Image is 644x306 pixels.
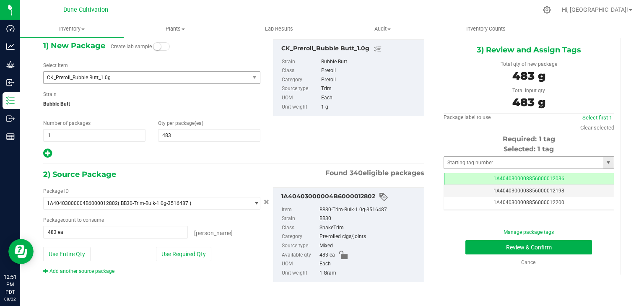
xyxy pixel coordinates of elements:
label: Category [282,75,319,85]
label: Strain [282,57,319,67]
span: 1) New Package [43,39,105,52]
div: Each [319,259,420,269]
label: Class [282,223,318,233]
div: 1A40403000004B6000012802 [281,192,420,202]
span: 483 ea [319,251,335,260]
a: Clear selected [580,124,614,131]
iframe: Resource center [8,239,34,264]
span: Audit [331,25,434,33]
div: Manage settings [542,6,552,14]
a: Inventory Counts [434,20,538,38]
button: Use Required Qty [156,247,211,261]
div: BB30 [319,214,420,223]
div: Trim [321,84,420,93]
label: UOM [282,259,318,269]
span: Total input qty [512,88,545,93]
button: Use Entire Qty [43,247,91,261]
div: Mixed [319,241,420,251]
div: ShakeTrim [319,223,420,233]
div: CK_Preroll_Bubble Butt_1.0g [281,44,420,54]
inline-svg: Reports [6,132,15,141]
span: select [249,72,260,83]
span: Package label to use [444,114,491,120]
span: 483 g [512,96,545,109]
div: Each [321,93,420,103]
a: Cancel [521,259,537,265]
span: 1A4040300008856000012198 [493,188,564,194]
input: 483 [158,130,260,141]
inline-svg: Inbound [6,78,15,87]
a: Lab Results [227,20,331,38]
div: Preroll [321,75,420,85]
label: Strain [282,214,318,223]
inline-svg: Analytics [6,42,15,51]
span: (ea) [195,120,203,126]
inline-svg: Inventory [6,96,15,105]
span: Inventory Counts [455,25,517,33]
span: 1A4040300008856000012036 [493,176,564,182]
a: Audit [331,20,434,38]
button: Cancel button [261,196,272,208]
span: ( BB30-Trim-Bulk-1.0g-3516487 ) [118,200,191,206]
a: Select first 1 [582,114,612,121]
span: 1A40403000004B6000012802 [47,200,118,206]
label: Source type [282,241,318,251]
inline-svg: Dashboard [6,24,15,33]
span: Package to consume [43,217,104,223]
label: Unit weight [282,103,319,112]
span: Hi, [GEOGRAPHIC_DATA]! [562,6,628,13]
div: 1 g [321,103,420,112]
a: Manage package tags [504,229,554,235]
p: 08/22 [4,296,16,302]
span: Found eligible packages [325,168,424,178]
label: Create lab sample [111,40,152,53]
a: Plants [124,20,227,38]
span: CK_Preroll_Bubble Butt_1.0g [47,75,238,80]
span: Required: 1 tag [503,135,555,143]
label: Select Item [43,62,68,69]
div: Bubble Butt [321,57,420,67]
span: 340 [350,169,363,177]
span: Total qty of new package [501,61,557,67]
input: 483 ea [44,226,187,238]
span: Add new output [43,152,52,158]
span: Plants [124,25,227,33]
label: Source type [282,84,319,93]
input: 1 [44,130,145,141]
span: [PERSON_NAME] [194,230,233,236]
span: Lab Results [254,25,304,33]
input: Starting tag number [444,157,603,169]
div: 1 Gram [319,269,420,278]
div: Preroll [321,66,420,75]
span: 483 g [512,69,545,83]
label: Category [282,232,318,241]
label: Class [282,66,319,75]
label: Strain [43,91,57,98]
label: Unit weight [282,269,318,278]
a: Add another source package [43,268,114,274]
span: 3) Review and Assign Tags [477,44,581,56]
inline-svg: Outbound [6,114,15,123]
button: Review & Confirm [465,240,592,254]
label: UOM [282,93,319,103]
span: Selected: 1 tag [504,145,554,153]
span: Number of packages [43,120,91,126]
span: 2) Source Package [43,168,116,181]
span: Qty per package [158,120,203,126]
span: select [603,157,614,169]
div: Pre-rolled cigs/joints [319,232,420,241]
span: Bubble Butt [43,98,260,110]
div: BB30-Trim-Bulk-1.0g-3516487 [319,205,420,215]
span: select [249,197,260,209]
span: Dune Cultivation [63,6,108,13]
p: 12:51 PM PDT [4,273,16,296]
label: Item [282,205,318,215]
span: 1A4040300008856000012200 [493,200,564,205]
span: count [63,217,76,223]
a: Inventory [20,20,124,38]
span: Inventory [20,25,124,33]
inline-svg: Grow [6,60,15,69]
label: Available qty [282,251,318,260]
span: Package ID [43,188,69,194]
